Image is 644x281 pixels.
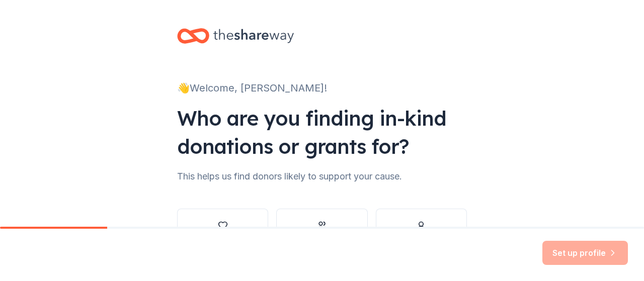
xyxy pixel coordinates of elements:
[177,168,467,184] div: This helps us find donors likely to support your cause.
[177,104,467,160] div: Who are you finding in-kind donations or grants for?
[177,209,268,257] button: Nonprofit
[276,209,367,257] button: Other group
[376,209,467,257] button: Individual
[177,80,467,96] div: 👋 Welcome, [PERSON_NAME]!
